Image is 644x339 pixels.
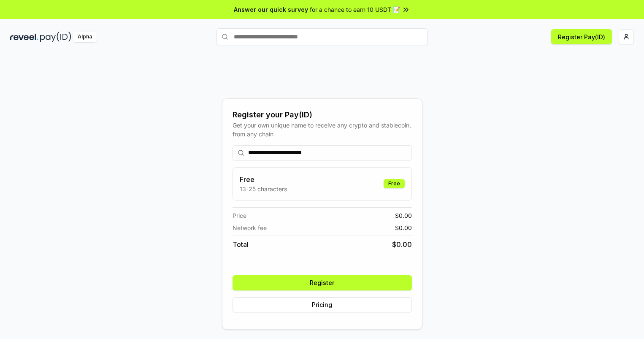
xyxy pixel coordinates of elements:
[395,211,412,220] span: $ 0.00
[395,223,412,232] span: $ 0.00
[240,174,287,184] h3: Free
[73,32,97,42] div: Alpha
[384,179,405,188] div: Free
[233,297,412,312] button: Pricing
[40,32,71,42] img: pay_id
[310,5,400,14] span: for a chance to earn 10 USDT 📝
[233,121,412,138] div: Get your own unique name to receive any crypto and stablecoin, from any chain
[10,32,38,42] img: reveel_dark
[392,239,412,250] span: $ 0.00
[233,275,412,290] button: Register
[240,184,287,193] p: 13-25 characters
[233,109,412,121] div: Register your Pay(ID)
[233,223,267,232] span: Network fee
[234,5,308,14] span: Answer our quick survey
[233,239,249,250] span: Total
[551,29,612,44] button: Register Pay(ID)
[233,211,246,220] span: Price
